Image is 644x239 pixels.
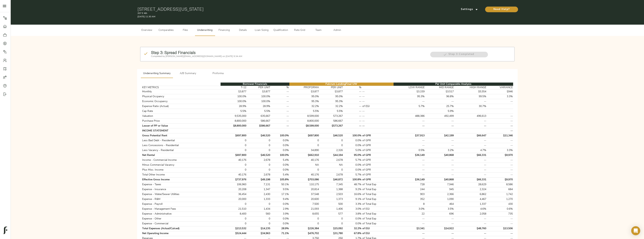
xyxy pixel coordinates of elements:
[425,99,454,104] td: --
[319,124,343,128] td: $573,267
[487,172,513,177] td: --
[343,187,362,192] td: 9.2%
[142,124,221,128] td: Lesser of PP or Value
[175,71,201,76] span: A/B Summary
[362,143,394,148] td: of GPR
[319,109,343,114] td: 5.5%
[247,104,271,109] td: 28.9%
[343,197,362,202] td: 9.1%
[221,192,247,197] td: 36,454
[271,172,289,177] td: 5.4%
[362,109,394,114] td: --
[362,119,394,124] td: --
[487,86,513,89] th: VARIANCE
[142,172,221,177] td: Total Other Income
[343,119,362,124] td: --
[425,104,454,109] td: 25.7%
[362,172,394,177] td: of GPR
[394,94,425,99] td: 95.3%
[425,187,454,192] td: 945
[271,86,289,89] th: %
[142,133,221,138] td: Gross Potential Rent
[487,128,513,133] td: --
[319,99,343,104] td: 95.3%
[289,94,319,99] td: 95.0%
[247,158,271,163] td: 2,678
[140,28,154,33] span: Overview
[142,148,221,153] td: Less Vacancy - Residential
[425,133,454,138] td: $42,199
[271,168,289,172] td: 0.0%
[394,124,425,128] td: --
[142,192,221,197] td: Expense - Water/Sewer Utilities
[319,119,343,124] td: 586,667
[247,138,271,143] td: 0
[454,168,487,172] td: --
[273,28,288,33] span: Qualification
[319,138,343,143] td: 0
[487,138,513,143] td: --
[221,99,247,104] td: 100.0%
[142,163,221,168] td: Minus Commercial Vacancy
[362,158,394,163] td: of GPR
[425,119,454,124] td: --
[343,148,362,153] td: 5.0%
[394,89,425,94] td: $3,159
[454,138,487,143] td: --
[221,119,247,124] td: 8,800,000
[394,163,425,168] td: --
[394,177,425,182] td: $36,149
[394,133,425,138] td: $37,913
[319,143,343,148] td: 0
[247,89,271,94] td: $3,877
[454,104,487,109] td: 30.7%
[394,192,425,197] td: 903
[487,94,513,99] td: 3.3%
[319,148,343,153] td: 2,326
[247,143,271,148] td: 0
[454,153,487,158] td: $66,331
[394,197,425,202] td: 352
[454,143,487,148] td: --
[454,89,487,94] td: $5,554
[454,192,487,197] td: 6,862
[362,168,394,172] td: of GPR
[319,197,343,202] td: 1,373
[221,104,247,109] td: 28.9%
[142,89,221,94] td: Monthly
[247,182,271,187] td: 7,131
[487,153,513,158] td: $9,970
[221,158,247,163] td: 40,176
[362,138,394,143] td: of GPR
[271,187,289,192] td: 9.5%
[143,71,171,76] span: Underwriting Summary
[247,124,271,128] td: $586,667
[362,94,394,99] td: --
[221,172,247,177] td: 40,176
[343,182,362,187] td: 48.7%
[362,114,394,119] td: --
[459,7,480,12] span: Settings
[271,197,289,202] td: 9.4%
[221,89,247,94] td: $3,877
[137,15,391,18] p: [DATE] 11:30 AM
[255,28,269,33] span: Loan Sizing
[142,143,221,148] td: Less Concessions - Residential
[289,153,319,158] td: $662,910
[221,83,289,86] th: Borrower Financials
[330,28,344,33] span: Admin
[221,168,247,172] td: 0
[425,138,454,143] td: --
[631,226,640,235] div: Open Intercom Messenger
[362,197,394,202] td: of Total Exp
[289,177,319,182] td: $703,086
[487,158,513,163] td: --
[319,182,343,187] td: 7,345
[454,99,487,104] td: --
[142,153,221,158] td: Net Rental
[454,182,487,187] td: 28,629
[319,94,343,99] td: 95.0%
[425,153,454,158] td: $40,868
[343,143,362,148] td: 0.0%
[454,133,487,138] td: $66,647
